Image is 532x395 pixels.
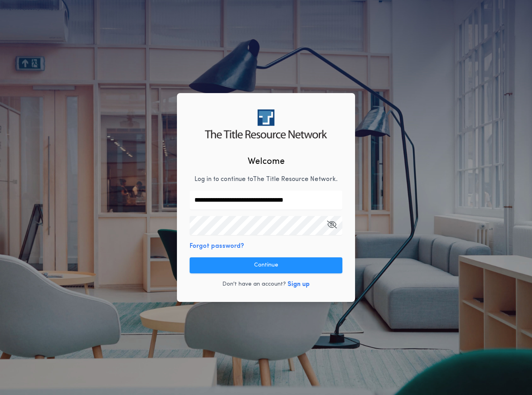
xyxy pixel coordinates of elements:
button: Sign up [287,280,310,289]
h2: Welcome [248,155,285,168]
p: Log in to continue to The Title Resource Network . [194,175,338,184]
button: Continue [190,257,342,273]
button: Forgot password? [190,241,244,251]
img: logo [205,109,327,138]
p: Don't have an account? [222,280,286,288]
